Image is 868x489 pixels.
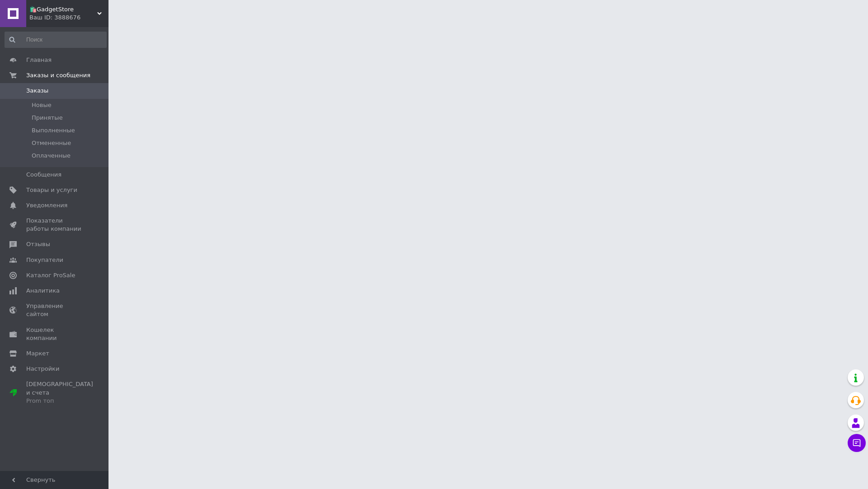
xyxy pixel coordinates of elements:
span: Отмененные [32,139,71,147]
span: [DEMOGRAPHIC_DATA] и счета [26,380,93,405]
span: Настройки [26,365,59,373]
span: Маркет [26,349,49,358]
span: Показатели работы компании [26,217,84,233]
span: Сообщения [26,171,61,179]
span: Аналитика [26,287,60,295]
span: Покупатели [26,256,63,264]
span: Оплаченные [32,152,71,160]
span: Главная [26,56,52,64]
span: Новые [32,101,52,109]
span: Отзывы [26,240,50,248]
span: Управление сайтом [26,302,84,318]
div: Prom топ [26,397,93,405]
div: Ваш ID: 3888676 [29,14,108,22]
span: Кошелек компании [26,326,84,342]
span: Уведомления [26,201,67,210]
span: Заказы [26,87,48,95]
button: Чат с покупателем [848,434,866,452]
span: 🛍️GadgetStore [29,5,97,14]
span: Каталог ProSale [26,271,75,279]
span: Товары и услуги [26,186,77,194]
span: Заказы и сообщения [26,71,90,79]
span: Принятые [32,114,63,122]
span: Выполненные [32,126,75,135]
input: Поиск [5,32,107,48]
